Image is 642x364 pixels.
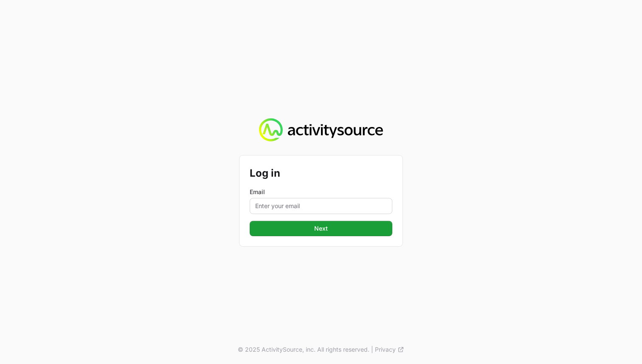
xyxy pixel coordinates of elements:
[238,345,369,354] p: © 2025 ActivitySource, inc. All rights reserved.
[250,166,392,181] h2: Log in
[371,345,373,354] span: |
[314,223,328,234] span: Next
[250,221,392,236] button: Next
[250,188,392,196] label: Email
[375,345,404,354] a: Privacy
[259,118,383,142] img: Activity Source
[250,198,392,214] input: Enter your email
